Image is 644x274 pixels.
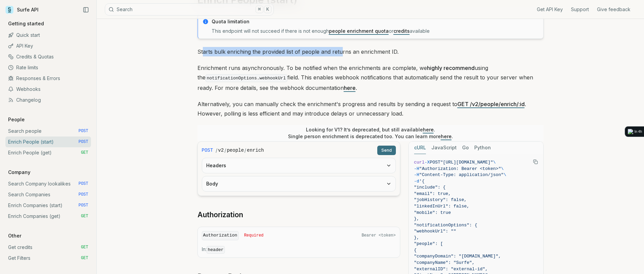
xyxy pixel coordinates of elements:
button: Python [474,142,491,154]
span: -X [425,160,430,165]
p: People [5,116,27,123]
p: Getting started [5,20,47,27]
span: "externalID": "external-id", [414,267,488,272]
a: GET /v2/people/enrich/:id [457,101,525,107]
a: Search people POST [5,126,91,136]
span: "webhookUrl": "" [414,229,456,234]
a: Changelog [5,95,91,105]
p: Starts bulk enriching the provided list of people and returns an enrichment ID. [197,47,544,56]
span: \ [504,172,506,177]
span: POST [78,139,88,145]
p: Looking for V1? It’s deprecated, but still available . Single person enrichment is deprecated too... [288,126,453,140]
p: Alternatively, you can manually check the enrichment's progress and results by sending a request ... [197,99,544,118]
a: Authorization [197,210,243,220]
a: Credits & Quotas [5,51,91,62]
a: Give feedback [597,6,630,13]
a: Get Filters GET [5,253,91,264]
span: "jobHistory": false, [414,197,467,202]
span: }, [414,216,420,221]
a: here [344,84,356,91]
kbd: ⌘ [256,6,263,13]
span: GET [81,245,88,250]
span: POST [430,160,440,165]
a: here [441,133,452,139]
img: logo [628,129,633,134]
span: "Content-Type: application/json" [419,172,504,177]
a: Surfe API [5,5,39,15]
a: Webhooks [5,84,91,95]
button: Send [377,146,396,155]
a: Support [571,6,589,13]
p: Other [5,232,24,239]
a: Enrich People (get) GET [5,147,91,158]
a: Quick start [5,30,91,41]
p: Enrichment runs asynchronously. To be notified when the enrichments are complete, we using the fi... [197,63,544,93]
kbd: K [264,6,271,13]
span: "companyName": "Surfe", [414,260,475,265]
span: "notificationOptions": { [414,223,477,228]
span: { [414,248,417,253]
p: Quota limitation [212,18,539,25]
span: POST [202,147,213,154]
a: Enrich Companies (start) POST [5,200,91,211]
code: v2 [218,147,224,154]
strong: highly recommend [427,65,475,71]
span: Bearer <token> [362,233,396,238]
a: Rate limits [5,62,91,73]
button: cURL [414,142,426,154]
code: Authorization [202,231,239,240]
button: Headers [202,158,396,173]
code: people [227,147,244,154]
span: POST [78,192,88,197]
button: Copy Text [530,157,541,167]
p: In: [202,246,396,253]
span: \ [501,166,504,171]
span: GET [81,150,88,155]
span: POST [78,128,88,134]
span: curl [414,160,425,165]
span: "email": true, [414,191,451,196]
span: POST [78,181,88,186]
a: Search Company lookalikes POST [5,178,91,189]
a: Get credits GET [5,242,91,253]
p: Company [5,169,33,176]
a: Responses & Errors [5,73,91,84]
a: Enrich People (start) POST [5,136,91,147]
span: "linkedInUrl": false, [414,204,470,209]
span: / [216,147,217,154]
a: credits [393,28,410,34]
code: enrich [247,147,264,154]
code: notificationOptions.webhookUrl [206,74,287,82]
span: "Authorization: Bearer <token>" [419,166,501,171]
span: POST [78,203,88,208]
span: GET [81,214,88,219]
button: Search⌘K [105,3,274,16]
code: header [207,246,225,254]
button: Go [462,142,469,154]
button: Collapse Sidebar [81,5,91,15]
span: / [224,147,226,154]
a: Get API Key [537,6,563,13]
a: Search Companies POST [5,189,91,200]
span: -H [414,172,420,177]
span: "[URL][DOMAIN_NAME]" [440,160,493,165]
button: JavaScript [431,142,457,154]
a: API Key [5,41,91,51]
button: Body [202,176,396,191]
span: / [244,147,246,154]
span: \ [493,160,496,165]
span: "include": { [414,185,446,190]
a: here [423,127,434,132]
span: }, [414,235,420,240]
span: -H [414,166,420,171]
div: In 4h [635,129,642,134]
span: -d [414,179,420,184]
a: Enrich Companies (get) GET [5,211,91,222]
span: "people": [ [414,241,443,246]
p: This endpoint will not succeed if there is not enough or available [212,28,539,34]
span: "companyDomain": "[DOMAIN_NAME]", [414,254,501,259]
a: people enrichment quota [329,28,389,34]
span: '{ [419,179,425,184]
span: GET [81,255,88,261]
span: Required [244,233,264,238]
